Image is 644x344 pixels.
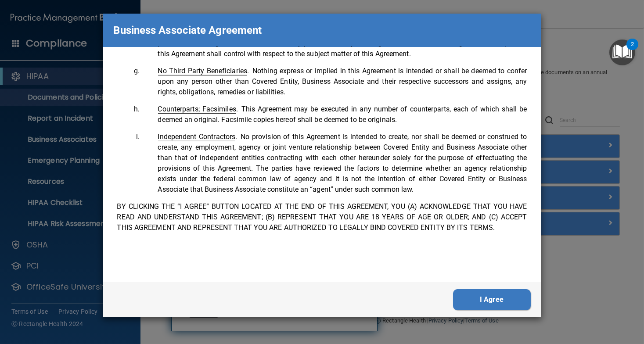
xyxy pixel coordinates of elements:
p: Business Associate Agreement [114,21,262,40]
button: I Agree [453,289,531,310]
p: BY CLICKING THE “I AGREE” BUTTON LOCATED AT THE END OF THIS AGREEMENT, YOU (A) ACKNOWLEDGE THAT Y... [117,201,527,233]
span: . [158,133,237,141]
li: No provision of this Agreement is intended to create, nor shall be deemed or construed to create,... [142,132,527,195]
button: Open Resource Center, 2 new notifications [609,39,635,65]
li: Nothing express or implied in this Agreement is intended or shall be deemed to confer upon any pe... [142,66,527,97]
span: . [158,105,238,113]
span: . [158,67,249,75]
li: This Agreement may be executed in any number of counterparts, each of which shall be deemed an or... [142,104,527,125]
div: 2 [631,44,634,56]
span: Independent Contractors [158,133,236,141]
span: No Third Party Beneficiaries [158,67,247,75]
span: Counterparts; Facsimiles [158,105,236,114]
